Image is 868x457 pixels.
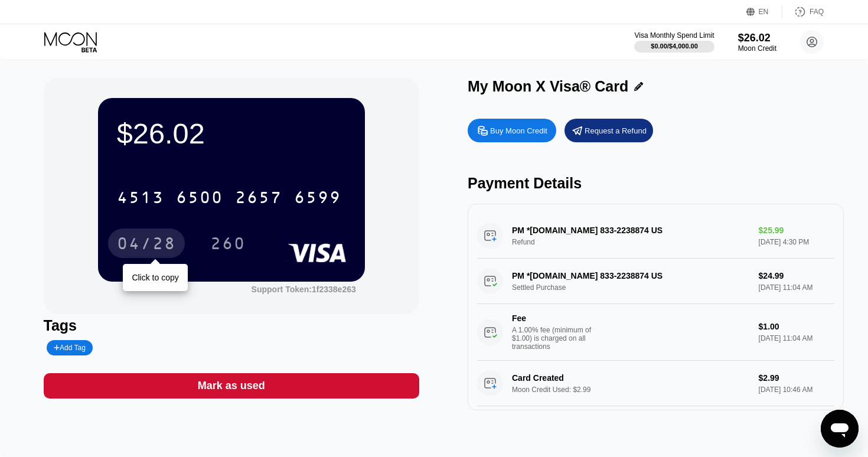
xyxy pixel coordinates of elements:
div: Mark as used [44,373,420,399]
div: Support Token:1f2338e263 [252,285,356,294]
iframe: Button to launch messaging window [821,410,859,448]
div: $26.02 [738,32,776,44]
div: Visa Monthly Spend Limit [634,31,714,40]
div: 260 [201,228,254,258]
div: Request a Refund [585,126,647,136]
div: $26.02Moon Credit [738,32,776,53]
div: $0.00 / $4,000.00 [651,43,698,50]
div: Visa Monthly Spend Limit$0.00/$4,000.00 [634,31,714,53]
div: Mark as used [198,379,265,393]
div: FAQ [810,8,824,16]
div: $26.02 [117,117,346,150]
div: 4513650026576599 [110,182,348,212]
div: My Moon X Visa® Card [468,78,628,95]
div: 04/28 [117,236,176,254]
div: Fee [512,314,595,323]
div: Click to copy [132,273,178,282]
div: Add Tag [54,344,86,352]
div: 2657 [235,190,282,208]
div: Buy Moon Credit [468,119,556,142]
div: Tags [44,317,420,334]
div: Add Tag [47,340,93,355]
div: 260 [210,236,246,254]
div: Support Token: 1f2338e263 [252,285,356,294]
div: Request a Refund [564,119,653,142]
div: FeeA 1.00% fee (minimum of $1.00) is charged on all transactions$1.00[DATE] 11:04 AM [477,304,834,361]
div: 04/28 [108,228,185,258]
div: 4513 [117,190,164,208]
div: [DATE] 11:04 AM [759,334,834,342]
div: Payment Details [468,175,844,192]
div: Buy Moon Credit [490,126,547,136]
div: $1.00 [759,322,834,331]
div: FAQ [782,6,824,18]
div: Moon Credit [738,44,776,53]
div: EN [746,6,782,18]
div: EN [759,8,769,16]
div: 6599 [294,190,341,208]
div: 6500 [176,190,223,208]
div: A 1.00% fee (minimum of $1.00) is charged on all transactions [512,326,601,351]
